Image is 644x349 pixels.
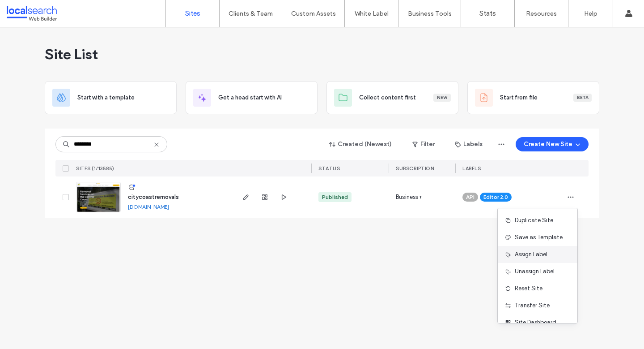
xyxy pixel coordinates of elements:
div: New [433,94,451,102]
div: Get a head start with AI [186,81,318,114]
span: SUBSCRIPTION [396,165,434,172]
a: citycoastremovals [128,194,179,200]
label: Sites [185,9,200,17]
label: White Label [355,10,389,17]
div: Beta [573,94,592,102]
button: Filter [403,137,444,151]
button: Created (Newest) [322,137,400,151]
span: Duplicate Site [515,216,553,225]
span: Start with a template [77,93,135,102]
a: [DOMAIN_NAME] [128,203,169,210]
button: Create New Site [516,137,589,151]
div: Start with a template [45,81,177,114]
span: Site Dashboard [515,318,556,327]
label: Resources [526,10,557,17]
div: Start from fileBeta [467,81,599,114]
span: Unassign Label [515,267,555,276]
span: Save as Template [515,233,563,242]
label: Custom Assets [291,10,336,17]
span: LABELS [462,165,481,172]
button: Labels [447,137,491,151]
span: Transfer Site [515,301,550,310]
span: Editor 2.0 [483,193,508,201]
span: Site List [45,45,98,63]
span: Help [21,6,39,14]
span: Get a head start with AI [218,93,282,102]
label: Help [584,10,597,17]
span: Business+ [396,193,422,202]
div: Published [322,193,348,201]
label: Stats [479,9,496,17]
span: API [466,193,475,201]
span: SITES (1/13585) [76,165,114,172]
label: Clients & Team [229,10,273,17]
div: Collect content firstNew [326,81,458,114]
span: Assign Label [515,250,547,259]
span: Collect content first [359,93,416,102]
span: Reset Site [515,284,542,293]
label: Business Tools [408,10,452,17]
span: Start from file [500,93,538,102]
span: STATUS [318,165,340,172]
